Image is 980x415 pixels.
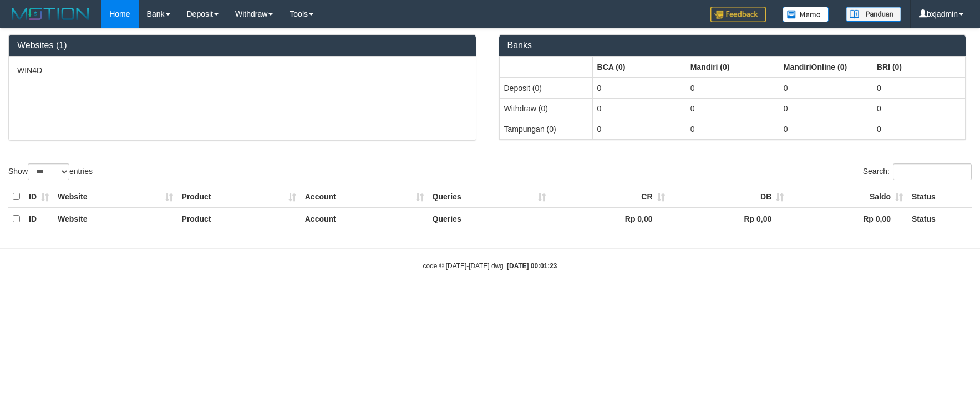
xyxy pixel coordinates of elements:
th: ID [24,186,53,208]
th: Rp 0,00 [788,208,907,229]
th: Product [177,186,301,208]
img: Button%20Memo.svg [783,7,829,22]
th: Status [907,186,972,208]
td: 0 [686,98,779,119]
th: Queries [428,208,550,229]
p: WIN4D [17,65,468,76]
th: ID [24,208,53,229]
td: 0 [779,119,872,139]
th: Rp 0,00 [669,208,789,229]
td: 0 [686,78,779,99]
td: 0 [872,119,965,139]
select: Showentries [28,163,69,180]
label: Search: [863,163,972,180]
th: Group: activate to sort column ascending [686,57,779,78]
td: Deposit (0) [499,78,592,99]
label: Show entries [8,163,93,180]
td: 0 [686,119,779,139]
td: Withdraw (0) [499,98,592,119]
td: 0 [872,98,965,119]
th: Group: activate to sort column ascending [872,57,965,78]
th: Website [53,186,177,208]
strong: [DATE] 00:01:23 [507,262,557,270]
td: 0 [592,119,686,139]
th: Group: activate to sort column ascending [592,57,686,78]
th: Rp 0,00 [550,208,669,229]
th: Status [907,208,972,229]
th: Saldo [788,186,907,208]
th: DB [669,186,789,208]
td: 0 [779,98,872,119]
td: 0 [592,78,686,99]
img: Feedback.jpg [710,7,766,22]
th: CR [550,186,669,208]
td: 0 [779,78,872,99]
td: Tampungan (0) [499,119,592,139]
th: Group: activate to sort column ascending [499,57,592,78]
th: Group: activate to sort column ascending [779,57,872,78]
img: panduan.png [846,7,901,22]
input: Search: [893,163,972,180]
th: Queries [428,186,550,208]
td: 0 [592,98,686,119]
th: Account [301,208,428,229]
img: MOTION_logo.png [8,6,93,22]
h3: Banks [507,40,958,50]
small: code © [DATE]-[DATE] dwg | [423,262,557,270]
td: 0 [872,78,965,99]
th: Product [177,208,301,229]
h3: Websites (1) [17,40,468,50]
th: Website [53,208,177,229]
th: Account [301,186,428,208]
